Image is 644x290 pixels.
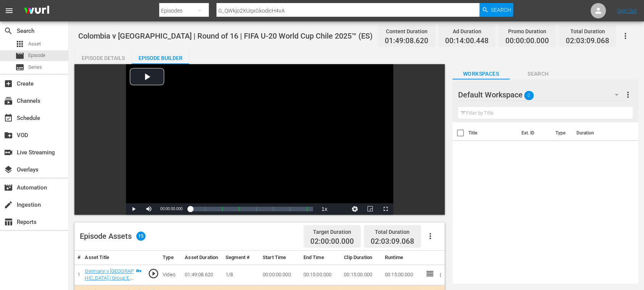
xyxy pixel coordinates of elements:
span: Channels [4,96,13,105]
span: Search [491,3,511,17]
span: Colombia v [GEOGRAPHIC_DATA] | Round of 16 | FIFA U-20 World Cup Chile 2025™ (ES) [78,31,373,41]
th: Type [551,122,572,144]
span: Series [15,63,24,72]
span: more_vert [623,90,633,99]
th: Duration [572,122,618,144]
th: End Time [300,251,341,265]
th: Title [468,122,517,144]
div: Total Duration [371,227,414,237]
button: Fullscreen [378,203,393,215]
div: Ad Duration [445,26,489,37]
th: Type [160,251,182,265]
th: Ext. ID [517,122,551,144]
span: VOD [4,131,13,140]
span: Live Streaming [4,148,13,157]
span: 00:00:00.000 [505,37,549,45]
button: Search [479,3,513,17]
th: Start Time [260,251,300,265]
td: 1/8 [223,264,260,285]
span: 02:03:09.068 [371,237,414,246]
button: Episode Builder [132,49,189,64]
span: Series [28,63,42,71]
span: Ingestion [4,200,13,209]
button: Playback Rate [317,203,332,215]
th: Asset Title [82,251,145,265]
span: Asset [15,39,24,49]
th: Asset Duration [182,251,223,265]
button: Jump To Time [347,203,363,215]
span: 00:14:00.448 [445,37,489,45]
span: Reports [4,217,13,227]
span: Schedule [4,113,13,123]
button: Mute [141,203,157,215]
div: Video Player [126,64,393,215]
th: Runtime [382,251,423,265]
td: 1 [74,264,82,285]
div: Progress Bar [190,207,313,211]
td: 00:15:00.000 [341,264,382,285]
button: more_vert [623,86,633,104]
span: 02:00:00.000 [310,237,354,246]
span: 01:49:08.620 [385,37,428,45]
td: 00:15:00.000 [382,264,423,285]
span: Episode [28,52,45,59]
span: 0 [524,87,534,104]
div: Episode Assets [80,232,145,241]
th: # [74,251,82,265]
th: Segment # [223,251,260,265]
span: Automation [4,183,13,192]
span: Create [4,79,13,88]
span: 15 [136,232,145,241]
div: Default Workspace [458,84,626,105]
td: 00:00:00.000 [260,264,300,285]
td: 00:15:00.000 [300,264,341,285]
td: Video [160,264,182,285]
div: Total Duration [566,26,609,37]
button: Play [126,203,141,215]
img: ans4CAIJ8jUAAAAAAAAAAAAAAAAAAAAAAAAgQb4GAAAAAAAAAAAAAAAAAAAAAAAAJMjXAAAAAAAAAAAAAAAAAAAAAAAAgAT5G... [18,2,55,20]
div: Content Duration [385,26,428,37]
span: Overlays [4,165,13,174]
div: Episode Details [74,49,132,67]
td: 01:49:08.620 [182,264,223,285]
div: Target Duration [310,227,354,237]
div: Promo Duration [505,26,549,37]
span: 00:00:00.000 [160,207,182,211]
span: 02:03:09.068 [566,37,609,45]
a: Sign Out [617,8,637,14]
th: Clip Duration [341,251,382,265]
span: play_circle_outline [148,268,159,279]
span: Search [4,26,13,36]
span: menu [5,6,14,15]
button: Picture-in-Picture [363,203,378,215]
span: Episode [15,51,24,60]
span: Asset [28,40,41,48]
button: Episode Details [74,49,132,64]
span: Workspaces [452,69,510,79]
div: Episode Builder [132,49,189,67]
span: Search [510,69,567,79]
